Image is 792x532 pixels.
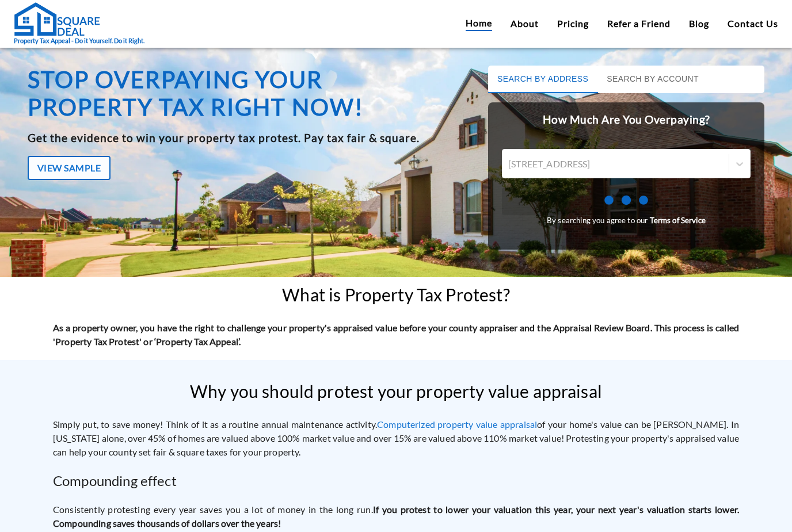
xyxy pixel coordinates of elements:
textarea: Type your message and click 'Submit' [6,314,219,354]
p: Consistently protesting every year saves you a lot of money in the long run. [53,503,739,530]
a: Home [466,16,492,31]
div: basic tabs example [488,66,764,93]
button: Search by Account [597,66,708,93]
h2: Compounding effect [53,470,739,491]
button: View Sample [28,156,111,180]
em: Submit [169,354,209,370]
h1: Stop overpaying your property tax right now! [28,66,452,121]
a: About [511,17,539,30]
strong: If you protest to lower your valuation this year, your next year's valuation starts lower. Compou... [53,504,739,529]
div: Leave a message [60,64,193,79]
button: Search by Address [488,66,597,93]
a: Pricing [557,17,589,30]
span: We are offline. Please leave us a message. [24,145,201,261]
img: salesiqlogo_leal7QplfZFryJ6FIlVepeu7OftD7mt8q6exU6-34PB8prfIgodN67KcxXM9Y7JQ_.png [79,302,87,309]
strong: As a property owner, you have the right to challenge your property's appraised value before your ... [53,322,739,347]
img: Square Deal [14,2,100,36]
a: Refer a Friend [607,17,671,30]
h2: How Much Are You Overpaying? [488,102,764,137]
p: Simply put, to save money! Think of it as a routine annual maintenance activity. of your home's v... [53,418,739,459]
small: By searching you agree to our [502,215,751,227]
a: Contact Us [728,17,778,30]
em: Driven by SalesIQ [90,301,146,309]
a: Computerized property value appraisal [377,419,537,430]
div: Minimize live chat window [189,6,216,33]
h2: Why you should protest your property value appraisal [190,381,602,401]
a: Property Tax Appeal - Do it Yourself. Do it Right. [14,2,144,46]
b: Get the evidence to win your property tax protest. Pay tax fair & square. [28,131,420,144]
a: Terms of Service [650,216,706,225]
a: Blog [689,17,709,30]
h2: What is Property Tax Protest? [282,285,509,305]
img: logo_Zg8I0qSkbAqR2WFHt3p6CTuqpyXMFPubPcD2OT02zFN43Cy9FUNNG3NEPhM_Q1qe_.png [20,69,48,75]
